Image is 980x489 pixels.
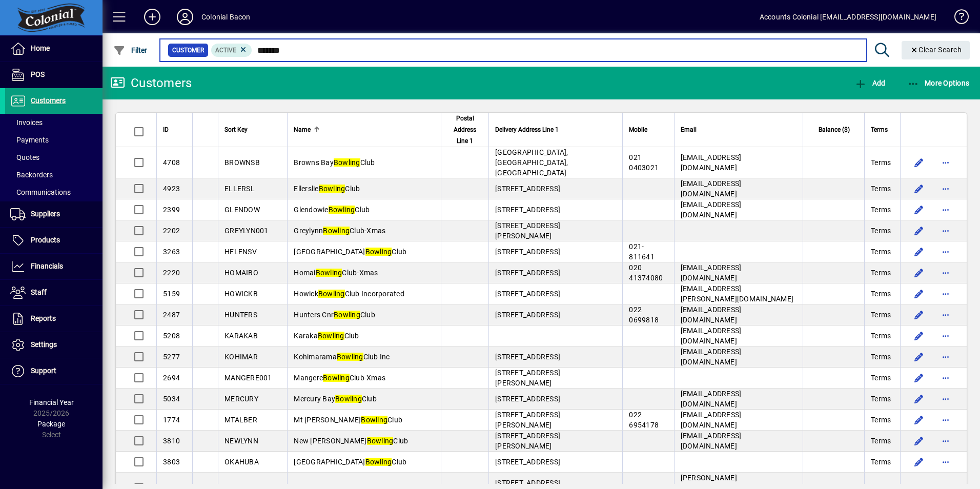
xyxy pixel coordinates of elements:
mat-chip: Activation Status: Active [211,44,252,57]
button: More Options [905,74,972,92]
span: 3263 [163,248,180,256]
span: Quotes [10,153,39,161]
span: [STREET_ADDRESS][PERSON_NAME] [495,411,560,429]
span: Terms [871,394,891,404]
span: Balance ($) [819,124,850,135]
button: More options [937,201,954,218]
span: Staff [31,288,47,296]
em: Bowling [318,332,344,340]
a: Reports [5,306,103,332]
span: New [PERSON_NAME] Club [294,437,408,445]
em: Bowling [318,290,345,298]
span: 020 41374080 [629,263,663,282]
div: Colonial Bacon [201,9,250,25]
a: Quotes [5,149,103,166]
span: 2202 [163,227,180,235]
span: [GEOGRAPHIC_DATA], [GEOGRAPHIC_DATA], [GEOGRAPHIC_DATA] [495,148,568,177]
span: Terms [871,226,891,236]
div: Mobile [629,124,667,135]
em: Bowling [365,458,392,466]
span: Terms [871,124,888,135]
span: [EMAIL_ADDRESS][DOMAIN_NAME] [681,411,742,429]
span: [EMAIL_ADDRESS][DOMAIN_NAME] [681,327,742,345]
em: Bowling [329,206,355,214]
span: [EMAIL_ADDRESS][DOMAIN_NAME] [681,432,742,450]
span: [STREET_ADDRESS] [495,353,560,361]
button: Edit [911,243,927,260]
button: More options [937,328,954,344]
button: Clear [902,41,970,59]
span: Active [215,47,236,54]
span: Products [31,236,60,244]
span: Invoices [10,118,43,127]
span: Financial Year [29,398,74,406]
button: Edit [911,201,927,218]
span: Email [681,124,697,135]
button: More options [937,264,954,281]
span: HOWICKB [224,290,258,298]
span: [GEOGRAPHIC_DATA] Club [294,458,406,466]
button: Edit [911,391,927,407]
button: Edit [911,180,927,197]
span: HELENSV [224,248,257,256]
span: 4923 [163,185,180,193]
span: Howick Club Incorporated [294,290,404,298]
span: Reports [31,314,56,322]
span: Postal Address Line 1 [447,113,482,147]
button: Add [852,74,888,92]
span: 2487 [163,311,180,319]
em: Bowling [334,158,360,167]
span: [STREET_ADDRESS][PERSON_NAME] [495,221,560,240]
span: 5208 [163,332,180,340]
span: [STREET_ADDRESS][PERSON_NAME] [495,369,560,387]
span: Name [294,124,311,135]
span: [STREET_ADDRESS][PERSON_NAME] [495,432,560,450]
span: 5277 [163,353,180,361]
button: More options [937,222,954,239]
span: POS [31,70,45,78]
span: Terms [871,205,891,215]
div: Name [294,124,435,135]
a: Financials [5,254,103,279]
a: Staff [5,280,103,305]
span: [GEOGRAPHIC_DATA] Club [294,248,406,256]
span: Clear Search [910,46,962,54]
span: [EMAIL_ADDRESS][DOMAIN_NAME] [681,348,742,366]
span: MANGERE001 [224,374,272,382]
a: Payments [5,131,103,149]
span: [EMAIL_ADDRESS][DOMAIN_NAME] [681,200,742,219]
span: Karaka Club [294,332,359,340]
span: Customer [172,45,204,55]
span: Financials [31,262,63,270]
button: Edit [911,154,927,171]
span: ELLERSL [224,185,255,193]
span: Communications [10,188,71,196]
button: Edit [911,454,927,470]
button: Edit [911,264,927,281]
span: Terms [871,436,891,446]
span: Terms [871,184,891,194]
span: Terms [871,310,891,320]
em: Bowling [337,353,363,361]
button: Edit [911,433,927,449]
span: [STREET_ADDRESS] [495,248,560,256]
span: Mt [PERSON_NAME] Club [294,416,402,424]
span: GLENDOW [224,206,260,214]
button: Edit [911,307,927,323]
button: Add [136,8,169,26]
button: Filter [111,41,150,59]
span: Terms [871,331,891,341]
span: [STREET_ADDRESS] [495,206,560,214]
a: Backorders [5,166,103,184]
span: Glendowie Club [294,206,370,214]
span: 2220 [163,269,180,277]
em: Bowling [334,311,360,319]
span: 3810 [163,437,180,445]
span: [STREET_ADDRESS] [495,458,560,466]
span: Package [37,420,65,428]
span: GREYLYN001 [224,227,269,235]
span: KARAKAB [224,332,258,340]
span: Terms [871,373,891,383]
button: Edit [911,370,927,386]
span: 5034 [163,395,180,403]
